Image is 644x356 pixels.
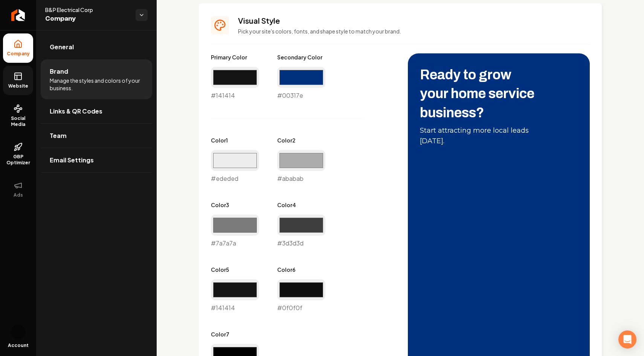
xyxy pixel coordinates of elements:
div: #ababab [277,150,325,183]
a: GBP Optimizer [3,136,33,172]
p: Pick your site's colors, fonts, and shape style to match your brand. [238,27,590,35]
img: Rebolt Logo [11,9,25,21]
span: GBP Optimizer [3,154,33,166]
span: Email Settings [50,156,94,165]
label: Primary Color [211,53,259,61]
span: Social Media [3,115,33,127]
span: Website [5,83,31,89]
label: Color 2 [277,136,325,144]
label: Color 3 [211,201,259,209]
div: #7a7a7a [211,215,259,248]
div: #00317e [277,67,325,100]
a: Email Settings [41,148,152,172]
div: #141414 [211,67,259,100]
div: Open Intercom Messenger [618,330,636,348]
a: General [41,35,152,59]
a: Website [3,66,33,95]
label: Color 6 [277,266,325,273]
label: Color 1 [211,136,259,144]
label: Color 7 [211,330,259,338]
label: Secondary Color [277,53,325,61]
span: Team [50,131,67,140]
label: Color 4 [277,201,325,209]
a: Links & QR Codes [41,99,152,123]
div: #3d3d3d [277,215,325,248]
span: Company [45,14,130,24]
span: Account [8,342,29,348]
span: B&P Electrical Corp [45,6,130,14]
img: Will Henderson [11,324,26,339]
a: Social Media [3,98,33,133]
label: Color 5 [211,266,259,273]
span: Manage the styles and colors of your business. [50,77,143,92]
button: Ads [3,175,33,204]
div: #141414 [211,279,259,312]
span: Ads [11,192,26,198]
div: #ededed [211,150,259,183]
span: General [50,42,74,52]
h3: Visual Style [238,15,590,26]
span: Brand [50,67,68,76]
a: Team [41,124,152,148]
span: Company [4,51,33,57]
button: Open user button [11,324,26,339]
div: #0f0f0f [277,279,325,312]
span: Links & QR Codes [50,107,102,116]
